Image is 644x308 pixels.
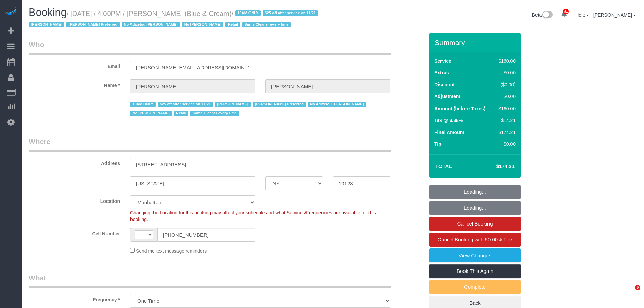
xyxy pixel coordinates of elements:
div: $0.00 [496,69,516,76]
a: Help [575,12,589,18]
label: Extras [434,69,449,76]
span: No Adizetou [PERSON_NAME] [308,102,366,107]
a: [PERSON_NAME] [593,12,636,18]
span: Retail [174,111,188,116]
span: Cancel Booking with 50.00% Fee [438,237,512,242]
a: Book This Again [429,264,521,278]
span: $25 off after service on 11/21 [158,102,213,107]
div: ($0.00) [496,81,516,88]
div: $14.21 [496,117,516,124]
span: [PERSON_NAME] Preferred [66,22,119,27]
div: $0.00 [496,93,516,100]
img: Automaid Logo [4,7,18,16]
img: New interface [542,11,553,20]
label: Service [434,57,451,64]
div: $160.00 [496,57,516,64]
span: 31 [563,9,569,14]
a: 31 [557,7,571,22]
a: Cancel Booking [429,217,521,231]
label: Amount (before Taxes) [434,105,485,112]
input: Cell Number [157,228,255,242]
label: Cell Number [24,228,125,237]
input: Email [130,61,255,74]
a: Cancel Booking with 50.00% Fee [429,233,521,247]
input: Last Name [265,79,390,93]
input: Zip Code [333,176,390,190]
span: No [PERSON_NAME] [182,22,223,27]
span: Same Cleaner every time [242,22,291,27]
span: [PERSON_NAME] [29,22,64,27]
span: Retail [225,22,240,27]
span: 5 [635,285,640,290]
strong: Total [435,163,452,169]
legend: Who [29,40,391,55]
span: 10AM ONLY [130,102,156,107]
span: [PERSON_NAME] [215,102,251,107]
a: View Changes [429,248,521,263]
label: Name * [24,79,125,89]
label: Tax @ 8.88% [434,117,463,124]
iframe: Intercom live chat [621,285,637,301]
label: Adjustment [434,93,460,100]
span: Send me text message reminders [136,248,207,254]
div: $174.21 [496,129,516,136]
legend: Where [29,137,391,152]
div: $0.00 [496,141,516,147]
span: Same Cleaner every time [190,111,239,116]
span: No Adizetou [PERSON_NAME] [122,22,180,27]
label: Address [24,158,125,167]
label: Email [24,61,125,70]
span: Changing the Location for this booking may affect your schedule and what Services/Frequencies are... [130,210,376,222]
span: [PERSON_NAME] Preferred [253,102,306,107]
label: Discount [434,81,455,88]
span: No [PERSON_NAME] [130,111,172,116]
h3: Summary [435,39,517,46]
input: City [130,176,255,190]
span: 10AM ONLY [235,10,261,16]
small: / [DATE] / 4:00PM / [PERSON_NAME] (Blue & Cream) [29,10,320,29]
span: $25 off after service on 11/21 [263,10,318,16]
label: Frequency * [24,294,125,303]
label: Tip [434,141,442,147]
h4: $174.21 [476,164,515,169]
input: First Name [130,79,255,93]
span: Booking [29,6,67,18]
label: Location [24,195,125,205]
label: Final Amount [434,129,464,136]
a: Beta [532,12,553,18]
div: $160.00 [496,105,516,112]
legend: What [29,273,391,288]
